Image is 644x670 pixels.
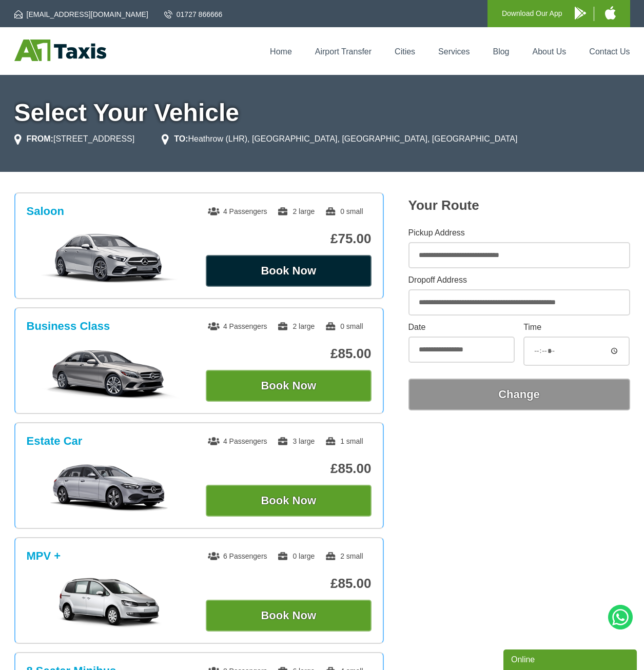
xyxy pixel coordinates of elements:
span: 2 small [325,552,363,560]
a: About Us [533,47,567,56]
img: Estate Car [32,462,186,514]
button: Book Now [206,485,372,517]
h3: Saloon [27,205,64,218]
a: 01727 866666 [164,9,223,19]
li: [STREET_ADDRESS] [14,133,135,145]
p: £85.00 [206,576,372,592]
p: £85.00 [206,346,372,362]
a: Airport Transfer [315,47,372,56]
h3: Estate Car [27,435,83,448]
label: Time [523,323,630,331]
label: Dropoff Address [408,276,630,284]
img: A1 Taxis Android App [575,7,586,19]
span: 0 small [325,322,363,330]
iframe: chat widget [503,647,639,670]
label: Date [408,323,515,331]
span: 4 Passengers [208,437,267,445]
a: Cities [395,47,415,56]
span: 4 Passengers [208,207,267,215]
span: 0 small [325,207,363,215]
label: Pickup Address [408,229,630,237]
h1: Select Your Vehicle [14,101,630,125]
span: 1 small [325,437,363,445]
h3: MPV + [27,549,61,563]
img: Business Class [32,347,186,399]
img: A1 Taxis St Albans LTD [14,40,106,61]
a: Home [270,47,292,56]
span: 0 large [277,552,315,560]
p: £85.00 [206,461,372,477]
img: MPV + [32,577,186,628]
h3: Business Class [27,320,110,333]
button: Change [408,379,630,410]
a: Contact Us [589,47,630,56]
button: Book Now [206,600,372,632]
span: 2 large [277,322,315,330]
button: Book Now [206,370,372,402]
li: Heathrow (LHR), [GEOGRAPHIC_DATA], [GEOGRAPHIC_DATA], [GEOGRAPHIC_DATA] [162,133,517,145]
strong: TO: [174,134,188,143]
span: 6 Passengers [208,552,267,560]
a: [EMAIL_ADDRESS][DOMAIN_NAME] [14,9,148,19]
a: Services [438,47,470,56]
img: Saloon [32,232,186,284]
h2: Your Route [408,198,630,213]
span: 4 Passengers [208,322,267,330]
a: Blog [493,47,509,56]
strong: FROM: [27,134,53,143]
p: Download Our App [502,7,562,20]
img: A1 Taxis iPhone App [605,6,616,19]
p: £75.00 [206,231,372,247]
span: 3 large [277,437,315,445]
button: Book Now [206,255,372,287]
span: 2 large [277,207,315,215]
